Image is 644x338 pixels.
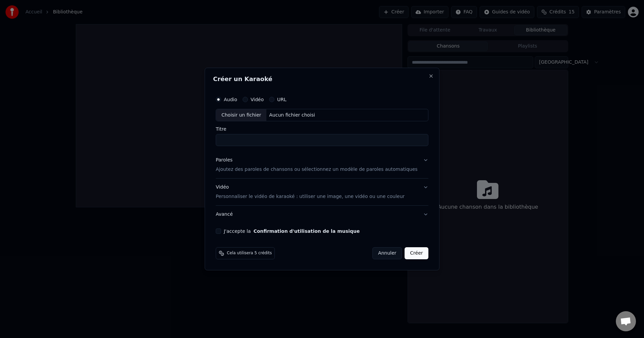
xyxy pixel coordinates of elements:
[213,76,431,82] h2: Créer un Karaoké
[254,229,360,233] button: J'accepte la
[227,251,272,256] span: Cela utilisera 5 crédits
[216,109,266,121] div: Choisir un fichier
[216,179,428,206] button: VidéoPersonnaliser le vidéo de karaoké : utiliser une image, une vidéo ou une couleur
[216,193,405,200] p: Personnaliser le vidéo de karaoké : utiliser une image, une vidéo ou une couleur
[224,97,237,102] label: Audio
[405,247,428,259] button: Créer
[277,97,286,102] label: URL
[216,152,428,179] button: ParolesAjoutez des paroles de chansons ou sélectionnez un modèle de paroles automatiques
[216,184,405,200] div: Vidéo
[216,166,418,173] p: Ajoutez des paroles de chansons ou sélectionnez un modèle de paroles automatiques
[216,206,428,223] button: Avancé
[372,247,402,259] button: Annuler
[216,157,232,164] div: Paroles
[267,112,318,119] div: Aucun fichier choisi
[224,229,360,233] label: J'accepte la
[216,127,428,132] label: Titre
[251,97,264,102] label: Vidéo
